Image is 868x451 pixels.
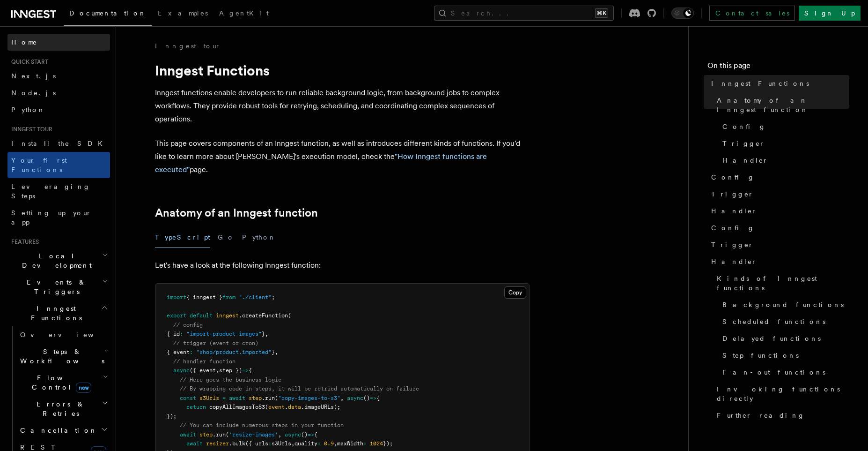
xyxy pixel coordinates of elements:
[186,404,206,410] span: return
[711,240,754,249] span: Trigger
[7,152,110,178] a: Your first Functions
[249,395,262,401] span: step
[155,259,530,272] p: Let's have a look at the following Inngest function:
[64,3,152,26] a: Documentation
[7,278,102,296] span: Events & Triggers
[155,86,530,126] p: Inngest functions enable developers to run reliable background logic, from background jobs to com...
[7,84,110,101] a: Node.js
[268,404,285,410] span: event
[707,236,849,253] a: Trigger
[722,139,765,148] span: Trigger
[206,440,229,447] span: resizer
[167,331,180,337] span: { id
[272,349,275,355] span: }
[334,440,337,447] span: ,
[370,440,383,447] span: 1024
[186,294,222,301] span: { inngest }
[317,440,321,447] span: :
[308,431,314,438] span: =>
[209,404,265,410] span: copyAllImagesToS3
[155,227,210,248] button: TypeScript
[167,312,186,319] span: export
[719,118,849,135] a: Config
[11,89,56,97] span: Node.js
[707,203,849,219] a: Handler
[722,351,799,360] span: Step functions
[707,219,849,236] a: Config
[717,96,849,114] span: Anatomy of an Inngest function
[722,334,821,343] span: Delayed functions
[713,381,849,407] a: Invoking functions directly
[242,227,276,248] button: Python
[722,300,844,309] span: Background functions
[11,38,37,47] span: Home
[173,340,258,346] span: // trigger (event or cron)
[16,373,103,392] span: Flow Control
[229,395,245,401] span: await
[707,75,849,92] a: Inngest Functions
[363,440,367,447] span: :
[324,440,334,447] span: 0.9
[7,204,110,231] a: Setting up your app
[173,358,235,365] span: // handler function
[16,347,104,366] span: Steps & Workflows
[180,376,281,383] span: // Here goes the business logic
[180,331,183,337] span: :
[11,209,92,226] span: Setting up your app
[190,312,213,319] span: default
[11,157,67,173] span: Your first Functions
[707,253,849,270] a: Handler
[16,343,110,369] button: Steps & Workflows
[7,58,48,66] span: Quick start
[337,440,363,447] span: maxWidth
[190,367,216,374] span: ({ event
[213,431,226,438] span: .run
[709,6,795,21] a: Contact sales
[265,404,268,410] span: (
[262,331,265,337] span: }
[671,8,694,19] button: Toggle dark mode
[155,206,318,219] a: Anatomy of an Inngest function
[7,248,110,274] button: Local Development
[239,312,288,319] span: .createFunction
[7,274,110,300] button: Events & Triggers
[272,294,275,301] span: ;
[196,349,272,355] span: "shop/product.imported"
[314,431,317,438] span: {
[11,106,45,113] span: Python
[158,9,208,17] span: Examples
[180,422,344,428] span: // You can include numerous steps in your function
[7,251,102,270] span: Local Development
[711,206,757,216] span: Handler
[799,6,861,21] a: Sign Up
[719,313,849,330] a: Scheduled functions
[711,189,754,199] span: Trigger
[7,34,110,51] a: Home
[717,411,805,420] span: Further reading
[722,156,768,165] span: Handler
[199,395,219,401] span: s3Urls
[155,62,530,79] h1: Inngest Functions
[722,122,766,131] span: Config
[340,395,344,401] span: ,
[713,407,849,424] a: Further reading
[245,440,268,447] span: ({ urls
[719,135,849,152] a: Trigger
[7,238,39,246] span: Features
[180,431,196,438] span: await
[249,367,252,374] span: {
[717,384,849,403] span: Invoking functions directly
[222,294,235,301] span: from
[7,126,52,133] span: Inngest tour
[713,270,849,296] a: Kinds of Inngest functions
[288,312,291,319] span: (
[301,431,308,438] span: ()
[713,92,849,118] a: Anatomy of an Inngest function
[7,135,110,152] a: Install the SDK
[268,440,272,447] span: :
[285,404,288,410] span: .
[76,383,91,393] span: new
[229,440,245,447] span: .bulk
[229,431,278,438] span: 'resize-images'
[69,9,147,17] span: Documentation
